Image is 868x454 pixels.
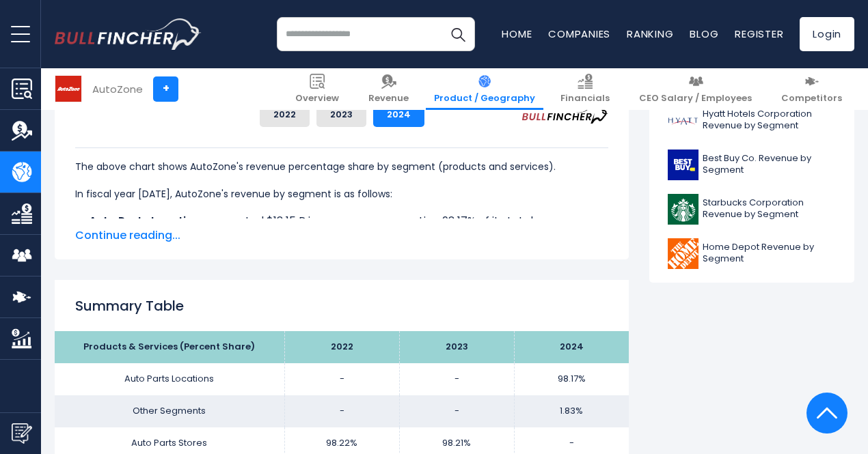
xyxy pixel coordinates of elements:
th: 2022 [284,331,399,363]
div: AutoZone [92,81,143,97]
span: Starbucks Corporation Revenue by Segment [703,197,836,221]
button: 2022 [260,102,310,127]
img: H logo [668,105,699,136]
a: Home Depot Revenue by Segment [660,235,844,272]
img: bullfincher logo [55,18,202,50]
a: + [153,76,178,102]
a: Starbucks Corporation Revenue by Segment [660,190,844,228]
span: Best Buy Co. Revenue by Segment [703,153,836,176]
a: Best Buy Co. Revenue by Segment [660,146,844,184]
th: Products & Services (Percent Share) [55,331,284,363]
td: - [399,363,514,395]
span: Financials [560,93,610,104]
img: SBUX logo [668,194,699,225]
span: CEO Salary / Employees [639,93,752,104]
p: In fiscal year [DATE], AutoZone's revenue by segment is as follows: [75,186,608,202]
div: The for AutoZone is the Auto Parts Locations, which represents 98.17% of its total revenue. The f... [75,147,608,295]
td: - [284,363,399,395]
img: AZO logo [55,76,81,102]
span: Revenue [368,93,409,104]
a: Register [735,27,783,41]
th: 2024 [514,331,629,363]
span: Continue reading... [75,227,608,244]
span: Product / Geography [434,93,535,104]
td: 1.83% [514,395,629,427]
span: Overview [295,93,339,104]
img: BBY logo [668,150,699,180]
img: HD logo [668,238,699,269]
a: CEO Salary / Employees [631,68,760,110]
td: 98.17% [514,363,629,395]
a: Home [502,27,532,41]
a: Companies [548,27,610,41]
span: Competitors [781,93,842,104]
h2: Summary Table [75,296,608,316]
a: Financials [552,68,618,110]
span: Hyatt Hotels Corporation Revenue by Segment [703,109,836,132]
a: Go to homepage [55,18,202,50]
a: Revenue [360,68,417,110]
a: Product / Geography [426,68,543,110]
span: Home Depot Revenue by Segment [703,242,836,265]
a: Overview [287,68,347,110]
td: Auto Parts Locations [55,363,284,395]
button: 2023 [316,102,366,127]
a: Login [800,17,854,51]
td: - [284,395,399,427]
p: The above chart shows AutoZone's revenue percentage share by segment (products and services). [75,158,608,175]
li: generated $18.15 B in revenue, representing 98.17% of its total revenue. [75,213,608,229]
button: 2024 [373,102,424,127]
a: Hyatt Hotels Corporation Revenue by Segment [660,102,844,139]
td: Other Segments [55,395,284,427]
a: Ranking [627,27,673,41]
th: 2023 [399,331,514,363]
a: Competitors [773,68,850,110]
a: Blog [690,27,718,41]
button: Search [441,17,475,51]
td: - [399,395,514,427]
b: Auto Parts Locations [89,213,206,229]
